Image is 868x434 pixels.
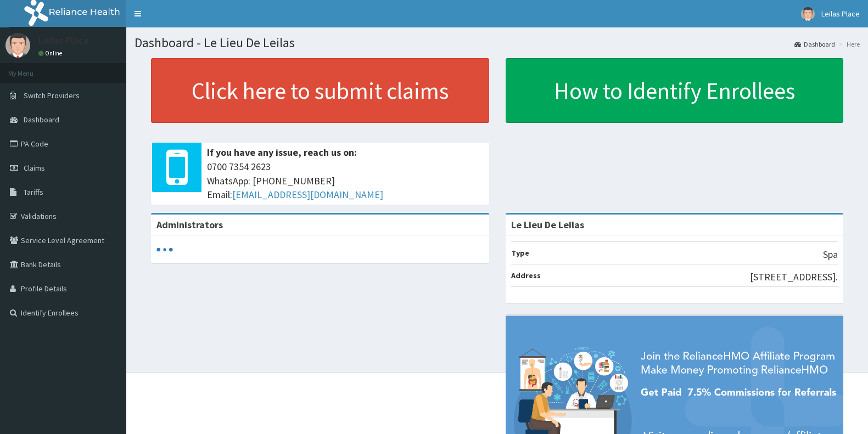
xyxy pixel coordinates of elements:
img: User Image [801,7,815,21]
p: [STREET_ADDRESS]. [750,270,838,284]
h1: Dashboard - Le Lieu De Leilas [135,36,860,50]
span: Leilas Place [821,9,860,19]
a: [EMAIL_ADDRESS][DOMAIN_NAME] [232,188,383,201]
b: Administrators [156,218,223,231]
span: 0700 7354 2623 WhatsApp: [PHONE_NUMBER] Email: [207,160,484,202]
a: Click here to submit claims [151,58,489,123]
span: Tariffs [24,187,43,197]
a: How to Identify Enrollees [506,58,844,123]
svg: audio-loading [156,241,173,258]
img: User Image [5,33,30,58]
b: If you have any issue, reach us on: [207,146,357,159]
span: Dashboard [24,115,59,125]
a: Online [38,49,65,57]
span: Claims [24,163,45,173]
li: Here [836,40,860,49]
strong: Le Lieu De Leilas [511,218,584,231]
p: Leilas Place [38,36,89,46]
p: Spa [823,247,838,262]
a: Dashboard [794,40,835,49]
span: Switch Providers [24,91,80,100]
b: Type [511,248,529,258]
b: Address [511,270,541,280]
